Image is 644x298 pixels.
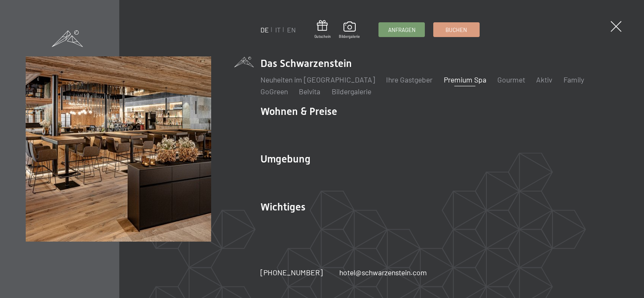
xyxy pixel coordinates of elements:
a: Neuheiten im [GEOGRAPHIC_DATA] [260,75,375,84]
a: Buchen [434,23,479,37]
a: Premium Spa [444,75,486,84]
a: hotel@schwarzenstein.com [339,267,427,278]
span: Gutschein [314,34,331,39]
a: Bildergalerie [339,21,360,39]
a: EN [287,26,296,34]
a: [PHONE_NUMBER] [260,267,323,278]
a: Anfragen [379,23,424,37]
span: Buchen [445,26,467,34]
a: Gutschein [314,20,331,39]
a: Belvita [299,87,320,96]
span: [PHONE_NUMBER] [260,268,323,277]
a: Bildergalerie [332,87,371,96]
a: DE [260,26,269,34]
a: IT [275,26,281,34]
a: GoGreen [260,87,288,96]
a: Aktiv [536,75,552,84]
span: Bildergalerie [339,34,360,39]
span: Anfragen [388,26,416,34]
a: Gourmet [497,75,525,84]
a: Ihre Gastgeber [386,75,432,84]
a: Family [563,75,584,84]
